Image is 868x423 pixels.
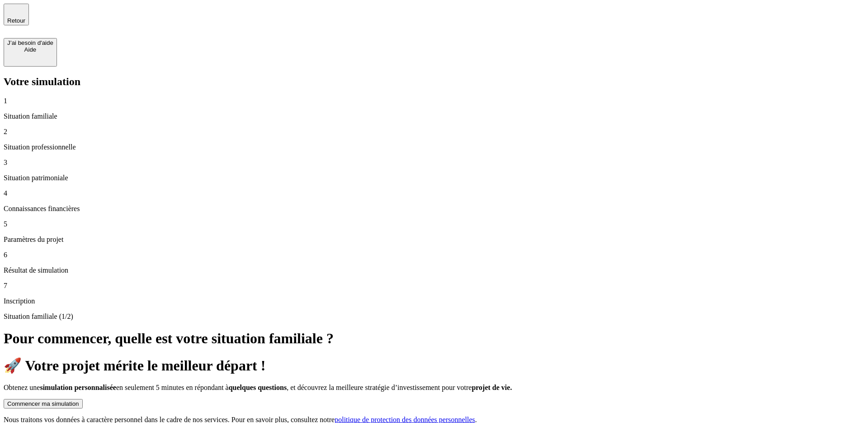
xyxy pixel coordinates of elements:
[472,384,512,391] span: projet de vie.
[4,399,83,409] button: Commencer ma simulation
[116,384,229,391] span: en seulement 5 minutes en répondant à
[4,384,40,391] span: Obtenez une
[7,400,79,407] div: Commencer ma simulation
[40,384,116,391] span: simulation personnalisée
[229,384,287,391] span: quelques questions
[287,384,472,391] span: , et découvrez la meilleure stratégie d’investissement pour votre
[4,357,864,374] h1: 🚀 Votre projet mérite le meilleur départ !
